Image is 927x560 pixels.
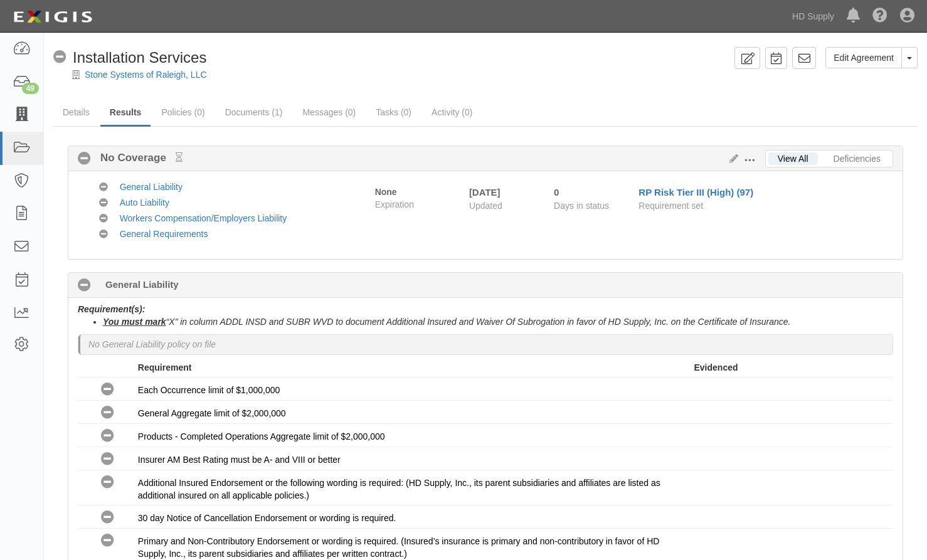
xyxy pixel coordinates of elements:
a: View All [768,152,818,165]
i: No Coverage [78,152,91,166]
div: Since 09/26/2025 [554,186,629,199]
i: No Coverage [99,230,108,239]
b: Requirement(s): [78,304,145,314]
a: Tasks (0) [366,100,421,125]
u: You must mark [103,317,166,327]
span: Days in status [554,201,609,211]
a: HD Supply [786,4,840,29]
i: No Coverage [53,51,66,64]
i: No Coverage [99,199,108,208]
i: “X” in column ADDL INSD and SUBR WVD to document Additional Insured and Waiver Of Subrogation in ... [103,317,790,327]
a: General Liability [120,182,183,192]
small: Pending Review [176,152,183,162]
a: Messages (0) [293,100,365,125]
span: General Aggregate limit of $2,000,000 [138,408,286,418]
div: [DATE] [469,186,535,199]
div: 49 [22,83,39,94]
i: No Coverage [101,534,114,547]
a: RP Risk Tier III (High) (97) [638,187,753,198]
a: Stone Systems of Raleigh, LLC [85,70,207,80]
i: No Coverage [99,214,108,223]
a: Policies (0) [152,100,214,125]
a: Edit Results [724,154,738,164]
i: No Coverage [101,453,114,466]
span: Installation Services [73,49,206,66]
span: Expiration [375,198,460,211]
a: Edit Agreement [825,47,902,68]
i: No Coverage [101,476,114,489]
strong: Requirement [138,362,192,372]
a: Documents (1) [216,100,292,125]
a: General Requirements [120,229,208,239]
img: logo-5460c22ac91f19d4615b14bd174203de0afe785f0fc80cf4dbbc73dc1793850b.png [9,6,96,28]
a: Auto Liability [120,198,169,208]
strong: None [375,187,397,197]
b: General Liability [105,278,179,291]
i: No Coverage 0 days (since 09/26/2025) [78,279,91,292]
i: No Coverage [101,406,114,420]
span: Primary and Non-Contributory Endorsement or wording is required. (Insured’s insurance is primary ... [138,536,660,559]
span: Additional Insured Endorsement or the following wording is required: (HD Supply, Inc., its parent... [138,478,660,500]
p: No General Liability policy on file [88,338,216,351]
span: 30 day Notice of Cancellation Endorsement or wording is required. [138,513,396,523]
a: Workers Compensation/Employers Liability [120,213,287,223]
i: No Coverage [101,430,114,443]
i: No Coverage [101,511,114,524]
span: Insurer AM Best Rating must be A- and VIII or better [138,455,341,465]
a: Details [53,100,99,125]
a: Results [100,100,151,127]
i: No Coverage [99,183,108,192]
span: Requirement set [638,201,703,211]
a: Deficiencies [824,152,890,165]
i: Help Center - Complianz [872,9,887,24]
span: Products - Completed Operations Aggregate limit of $2,000,000 [138,431,385,441]
span: Updated [469,201,502,211]
div: Installation Services [53,47,206,68]
i: No Coverage [101,383,114,396]
a: Activity (0) [422,100,482,125]
b: No Coverage [91,151,183,166]
span: Each Occurrence limit of $1,000,000 [138,385,280,395]
strong: Evidenced [694,362,738,372]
